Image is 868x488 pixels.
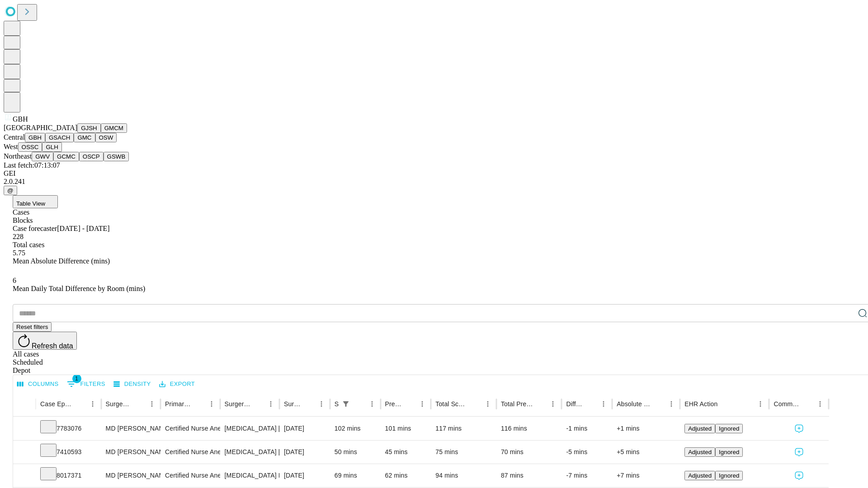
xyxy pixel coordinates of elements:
button: Menu [315,398,328,410]
div: +7 mins [617,464,675,487]
div: Total Predicted Duration [501,400,533,408]
div: MD [PERSON_NAME] [PERSON_NAME] Md [106,441,156,464]
span: @ [7,187,14,194]
button: GLH [42,142,61,152]
button: Menu [754,398,767,410]
div: EHR Action [684,400,717,408]
span: Mean Absolute Difference (mins) [13,257,110,265]
button: Menu [86,398,99,410]
button: Sort [353,398,366,410]
div: MD [PERSON_NAME] [PERSON_NAME] Md [106,464,156,487]
div: 75 mins [435,441,492,464]
div: 8017371 [40,464,97,487]
button: Adjusted [684,447,715,457]
span: Adjusted [688,425,712,432]
button: Sort [403,398,416,410]
button: OSSC [18,142,42,152]
button: Sort [469,398,481,410]
div: 117 mins [435,417,492,440]
span: Reset filters [16,324,48,330]
div: [DATE] [284,464,325,487]
div: MD [PERSON_NAME] [PERSON_NAME] Md [106,417,156,440]
span: Ignored [719,449,739,455]
span: Ignored [719,472,739,479]
span: Refresh data [32,342,73,350]
button: Menu [264,398,277,410]
button: Menu [814,398,826,410]
div: Surgery Name [225,400,251,408]
div: 7410593 [40,441,97,464]
button: @ [4,186,17,195]
div: -5 mins [566,441,608,464]
div: [DATE] [284,417,325,440]
div: Difference [566,400,584,408]
button: Adjusted [684,424,715,433]
button: Menu [597,398,610,410]
div: Scheduled In Room Duration [335,400,339,408]
button: GMC [74,133,95,142]
span: Adjusted [688,449,712,455]
div: +5 mins [617,441,675,464]
div: 45 mins [385,441,427,464]
div: 7783076 [40,417,97,440]
button: Expand [18,468,31,484]
button: Sort [133,398,146,410]
button: Expand [18,421,31,437]
div: 94 mins [435,464,492,487]
span: Table View [16,200,45,207]
div: 62 mins [385,464,427,487]
div: 87 mins [501,464,557,487]
div: [MEDICAL_DATA] [MEDICAL_DATA] AND OR [MEDICAL_DATA] [225,441,275,464]
span: Case forecaster [13,225,57,232]
button: GCMC [53,152,79,161]
button: Sort [801,398,814,410]
button: Sort [252,398,264,410]
button: Menu [547,398,559,410]
div: 50 mins [335,441,376,464]
button: Menu [366,398,378,410]
div: 116 mins [501,417,557,440]
div: [MEDICAL_DATA] [MEDICAL_DATA] REMOVAL TUBES AND/OR OVARIES FOR UTERUS 250GM OR LESS [225,417,275,440]
div: Certified Nurse Anesthetist [165,417,215,440]
div: 1 active filter [340,398,352,410]
div: -1 mins [566,417,608,440]
div: GEI [4,169,864,178]
span: Ignored [719,425,739,432]
button: GBH [25,133,45,142]
button: GSWB [104,152,129,161]
span: [DATE] - [DATE] [57,225,109,232]
button: Density [111,377,153,391]
button: Show filters [340,398,352,410]
button: Export [157,377,197,391]
span: West [4,143,18,150]
button: GJSH [77,123,101,133]
button: Show filters [65,377,108,391]
button: GSACH [45,133,74,142]
span: 228 [13,233,24,240]
button: Menu [665,398,678,410]
button: Menu [205,398,218,410]
button: Ignored [715,471,743,480]
div: 102 mins [335,417,376,440]
div: [MEDICAL_DATA] DIAGNOSTIC [225,464,275,487]
div: Comments [774,400,800,408]
span: Total cases [13,241,44,249]
div: -7 mins [566,464,608,487]
span: Mean Daily Total Difference by Room (mins) [13,285,145,292]
button: Sort [718,398,731,410]
div: Primary Service [165,400,191,408]
button: Select columns [15,377,61,391]
button: GMCM [101,123,127,133]
button: Sort [193,398,205,410]
button: Sort [585,398,597,410]
button: Refresh data [13,332,77,350]
div: 70 mins [501,441,557,464]
span: 5.75 [13,249,25,257]
button: OSCP [79,152,104,161]
span: GBH [13,115,28,123]
div: Absolute Difference [617,400,651,408]
button: Ignored [715,424,743,433]
div: 69 mins [335,464,376,487]
div: Surgery Date [284,400,302,408]
span: Central [4,133,25,141]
